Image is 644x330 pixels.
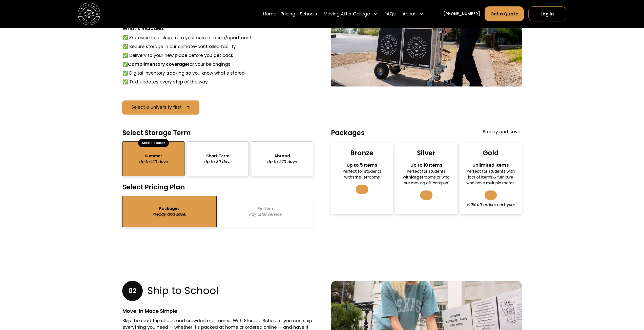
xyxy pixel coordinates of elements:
[147,285,219,297] h3: Ship to School
[483,128,522,137] div: Prepay and save!
[128,61,188,67] strong: Complimentary coverage
[324,11,370,17] div: Moving After College
[263,6,276,21] a: Home
[464,168,517,186] div: Perfect for students with lots of items & furniture who have multiple rooms.
[402,11,416,17] div: About
[321,6,380,21] div: Moving After College
[466,202,515,208] div: +10% off orders next year
[400,6,426,21] div: About
[122,307,313,315] div: Move-In Made Simple
[122,183,313,191] h4: Select Pricing Plan
[122,100,199,115] a: Select a university first
[122,79,313,85] li: ✅ Text updates every step of the way
[281,6,295,21] a: Pricing
[483,149,498,157] div: Gold
[336,168,388,180] div: Perfect for students with rooms
[485,6,524,21] a: Get a Quote
[485,190,497,200] div: -
[78,3,100,25] img: Storage Scholars main logo
[336,162,388,168] div: Up to 5 Items
[352,174,368,180] strong: smaller
[122,34,313,41] li: ✅ Professional pickup from your current dorm/apartment
[528,6,566,21] a: Log In
[122,281,143,301] div: 02
[350,149,373,157] div: Bronze
[420,190,432,200] div: -
[384,6,396,21] a: FAQs
[122,70,313,76] li: ✅ Digital inventory tracking so you know what’s stored
[122,43,313,50] li: ✅ Secure storage in our climate-controlled facility
[331,128,365,137] h4: Packages
[464,162,517,168] div: Unlimited Items
[356,185,368,194] div: -
[131,105,182,110] div: Select a university first
[122,128,313,137] h4: Select Storage Term
[122,61,313,68] li: ✅ for your belongings
[138,139,169,147] div: Most Popular
[400,168,452,186] div: Perfect for students with rooms or who are moving off campus.
[443,11,480,17] a: [PHONE_NUMBER]
[400,162,452,168] div: Up to 10 Items
[122,25,313,32] div: What's included:
[122,52,313,59] li: ✅ Delivery to your new place before you get back
[122,128,522,227] form: package-pricing
[417,149,435,157] div: Silver
[411,174,424,180] strong: larger
[300,6,317,21] a: Schools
